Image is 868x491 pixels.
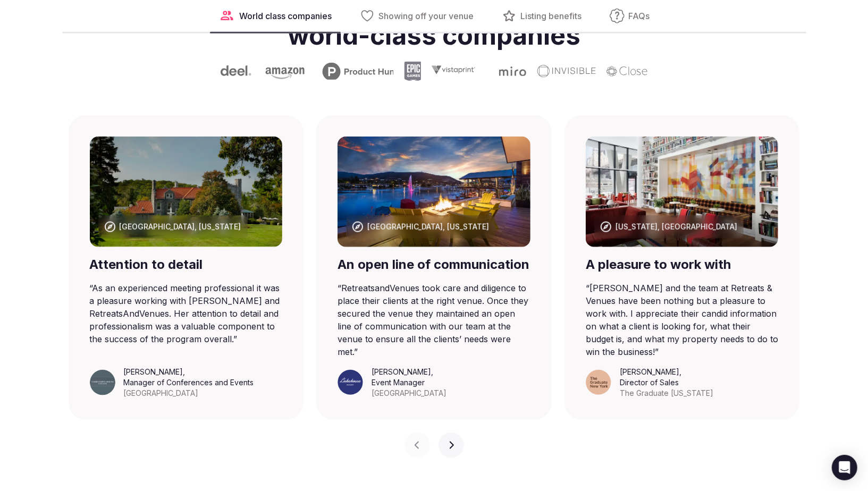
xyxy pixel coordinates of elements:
[372,367,446,399] figcaption: ,
[124,388,254,399] div: [GEOGRAPHIC_DATA]
[521,10,582,22] span: Listing benefits
[620,388,713,399] div: The Graduate [US_STATE]
[367,222,489,232] div: [GEOGRAPHIC_DATA], [US_STATE]
[372,388,446,399] div: [GEOGRAPHIC_DATA]
[240,10,332,22] span: World class companies
[620,367,713,399] figcaption: ,
[372,377,446,388] div: Event Manager
[586,370,611,395] img: Cristina Dalal
[338,370,363,395] img: Nicole Carr
[586,256,779,274] div: A pleasure to work with
[90,282,283,345] blockquote: “ As an experienced meeting professional it was a pleasure working with [PERSON_NAME] and Retreat...
[620,367,679,376] cite: [PERSON_NAME]
[338,256,530,274] div: An open line of communication
[832,455,857,480] div: Open Intercom Messenger
[120,222,241,232] div: [GEOGRAPHIC_DATA], [US_STATE]
[620,377,713,388] div: Director of Sales
[616,222,737,232] div: [US_STATE], [GEOGRAPHIC_DATA]
[372,367,431,376] cite: [PERSON_NAME]
[338,282,530,358] blockquote: “ RetreatsandVenues took care and diligence to place their clients at the right venue. Once they ...
[124,367,254,399] figcaption: ,
[90,370,115,395] img: Hayle Rodey
[124,377,254,388] div: Manager of Conferences and Events
[124,367,183,376] cite: [PERSON_NAME]
[586,282,779,358] blockquote: “ [PERSON_NAME] and the team at Retreats & Venues have been nothing but a pleasure to work with. ...
[90,256,283,274] div: Attention to detail
[338,137,530,247] img: San Marcos, California
[379,10,474,22] span: Showing off your venue
[586,137,779,247] img: New York, USA
[629,10,650,22] span: FAQs
[90,137,283,247] img: Tarrytown, New York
